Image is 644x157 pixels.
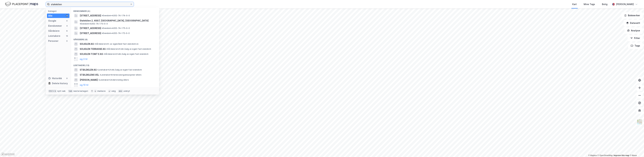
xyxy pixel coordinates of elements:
[48,90,57,93] div: Ctrl + k
[102,32,130,35] span: Eiendom • 4202-74-172-0-0
[602,2,607,6] div: Bolig
[50,2,130,7] input: Søk på adresse, matrikkel, gårdeiere, leietakere eller personer
[80,23,81,25] span: •
[66,77,68,80] div: 0
[97,69,98,71] span: •
[102,27,103,29] span: •
[80,57,87,61] button: og 3 til
[80,68,97,72] span: STØLEKILEN AS
[614,154,629,157] a: Improve this map
[80,31,101,35] span: [STREET_ADDRESS]
[124,90,130,92] div: avbryt
[97,69,142,71] span: Leietaker • Utvikl./salg av egen fast eiendom
[80,26,101,30] span: [STREET_ADDRESS]
[66,30,68,32] div: 6
[48,76,62,80] div: Historikk
[80,42,94,46] span: SOLKILEN AS
[628,142,644,157] iframe: Chat Widget
[94,43,139,45] span: Gårdeiere • Utl. av egen/leid fast eiendom el.
[94,43,95,45] span: •
[5,1,38,7] img: logo.f888ab2527a4732fd821a326f86c7f29.svg
[103,53,148,55] span: Gårdeiere • Utvikl./salg av egen fast eiendom
[80,73,99,77] span: STØLEKILENS VEL
[628,43,643,49] button: Tags
[102,14,103,17] span: •
[66,15,68,17] div: 23
[102,14,130,17] span: Eiendom • 4202-74-174-0-0
[48,24,62,28] div: Eiendommer
[624,20,643,26] button: Datasett
[572,2,577,6] div: Kart
[100,74,141,76] span: Leietaker • Interesseorganisasjoner ellers
[80,83,88,87] button: og 10 til
[80,19,149,23] span: Stølekilen 2, 4887, [GEOGRAPHIC_DATA], [GEOGRAPHIC_DATA]
[98,79,99,81] span: •
[624,27,643,34] button: Analyse
[103,53,104,55] span: •
[80,52,103,56] span: SOLKILEN TOMT E AS
[584,2,595,6] div: Mine Tags
[588,154,597,157] a: Mapbox
[102,32,103,34] span: •
[628,35,643,41] button: Filter
[80,47,106,51] span: SOLKILEN TERRASSE AS
[71,36,159,41] div: Gårdeiere (6)
[48,34,60,38] div: Leietakere
[628,142,644,157] div: Kontrollprogram for chat
[102,27,130,29] span: Eiendom • 4202-74-175-0-0
[48,14,52,18] div: Alle
[598,154,613,157] a: OpenStreetMap
[100,74,101,76] span: •
[97,90,106,92] div: markere
[98,79,129,81] span: Leietaker • Undervisning ellers
[52,81,68,85] div: Delete history
[68,90,73,93] div: tab
[66,40,68,42] div: 0
[71,62,159,67] div: Leietakere (13)
[616,2,634,6] div: [PERSON_NAME]
[48,19,56,23] div: Google
[106,48,107,50] span: •
[48,10,69,12] div: Kategori
[48,39,58,43] div: Personer
[66,35,68,37] div: 13
[80,14,101,17] span: [STREET_ADDRESS]
[73,90,88,92] div: neste kategori
[66,25,68,27] div: 4
[111,90,116,92] div: velg
[106,48,151,50] span: Gårdeiere • Utvikl./salg av egen fast eiendom
[71,7,159,13] div: Eiendommer (4)
[1,152,15,156] a: Mapbox homepage
[118,90,123,93] div: esc
[80,78,98,82] span: [PERSON_NAME]
[80,23,108,25] span: Eiendom • 4202-74-173-0-0
[57,90,66,92] div: nytt søk
[66,20,68,22] div: 0
[637,119,643,125] img: Z
[621,12,643,19] button: Bokmerker
[48,29,60,33] div: Gårdeiere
